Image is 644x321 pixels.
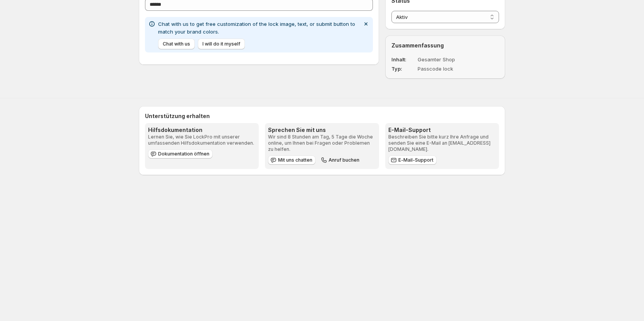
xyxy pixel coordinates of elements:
dd: Passcode lock [418,65,477,73]
span: Anruf buchen [329,157,359,163]
button: Dismiss notification [361,19,371,29]
a: Dokumentation öffnen [148,149,212,159]
span: E-Mail-Support [398,157,433,163]
p: Beschreiben Sie bitte kurz Ihre Anfrage und senden Sie eine E-Mail an [EMAIL_ADDRESS][DOMAIN_NAME]. [388,134,496,152]
p: Wir sind 8 Stunden am Tag, 5 Tage die Woche online, um Ihnen bei Fragen oder Problemen zu helfen. [268,134,376,152]
span: Dokumentation öffnen [158,151,209,157]
h3: Sprechen Sie mit uns [268,126,376,134]
h2: Zusammenfassung [391,42,499,49]
span: Mit uns chatten [278,157,312,163]
h3: E-Mail-Support [388,126,496,134]
span: Chat with us to get free customization of the lock image, text, or submit button to match your br... [158,21,355,35]
p: Lernen Sie, wie Sie LockPro mit unserer umfassenden Hilfsdokumentation verwenden. [148,134,256,146]
button: Mit uns chatten [268,155,315,165]
a: E-Mail-Support [388,155,437,165]
dt: Typ : [391,65,416,73]
dt: Inhalt : [391,56,416,63]
span: I will do it myself [202,41,240,47]
dd: Gesamter Shop [418,56,477,63]
h2: Unterstützung erhalten [145,112,499,120]
button: Chat with us [158,39,195,49]
button: I will do it myself [198,39,245,49]
h3: Hilfsdokumentation [148,126,256,134]
button: Anruf buchen [319,155,362,165]
span: Chat with us [163,41,190,47]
